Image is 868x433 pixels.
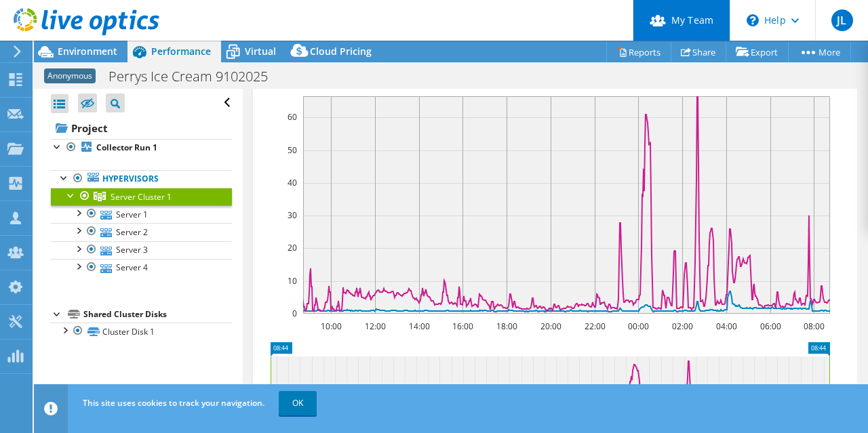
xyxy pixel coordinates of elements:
[51,139,232,157] a: Collector Run 1
[96,142,157,153] b: Collector Run 1
[288,275,297,287] text: 10
[102,69,289,84] h1: Perrys Ice Cream 9102025
[540,321,561,332] text: 20:00
[44,68,96,83] span: Anonymous
[51,188,232,205] a: Server Cluster 1
[288,242,297,253] text: 20
[51,205,232,223] a: Server 1
[292,308,297,319] text: 0
[288,209,297,221] text: 30
[831,9,853,31] span: JL
[51,241,232,259] a: Server 3
[288,111,297,123] text: 60
[83,306,232,323] div: Shared Cluster Disks
[803,321,824,332] text: 08:00
[788,41,851,62] a: More
[408,321,429,332] text: 14:00
[58,45,117,58] span: Environment
[83,397,264,409] span: This site uses cookies to track your navigation.
[51,323,232,340] a: Cluster Disk 1
[452,321,473,332] text: 16:00
[747,14,759,26] svg: \n
[726,41,789,62] a: Export
[364,321,385,332] text: 12:00
[715,321,736,332] text: 04:00
[51,223,232,241] a: Server 2
[111,191,172,203] span: Server Cluster 1
[288,144,297,156] text: 50
[671,41,726,62] a: Share
[496,321,517,332] text: 18:00
[759,321,781,332] text: 06:00
[279,391,317,415] a: OK
[51,170,232,188] a: Hypervisors
[606,41,671,62] a: Reports
[288,177,297,188] text: 40
[51,259,232,276] a: Server 4
[245,45,276,58] span: Virtual
[151,45,211,58] span: Performance
[671,321,692,332] text: 02:00
[51,117,232,139] a: Project
[627,321,648,332] text: 00:00
[310,45,372,58] span: Cloud Pricing
[584,321,605,332] text: 22:00
[320,321,341,332] text: 10:00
